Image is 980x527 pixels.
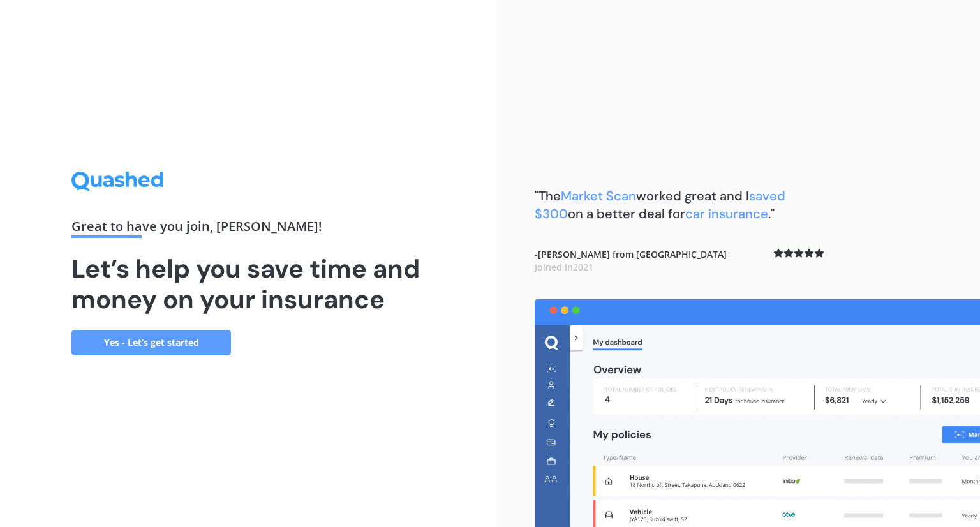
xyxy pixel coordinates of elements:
span: Market Scan [561,188,636,204]
img: dashboard.webp [535,299,980,527]
b: "The worked great and I on a better deal for ." [535,188,785,222]
b: - [PERSON_NAME] from [GEOGRAPHIC_DATA] [535,248,727,273]
span: car insurance [685,205,768,222]
span: saved $300 [535,188,785,222]
div: Great to have you join , [PERSON_NAME] ! [71,220,425,238]
span: Joined in 2021 [535,261,593,273]
a: Yes - Let’s get started [71,330,231,355]
h1: Let’s help you save time and money on your insurance [71,253,425,315]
